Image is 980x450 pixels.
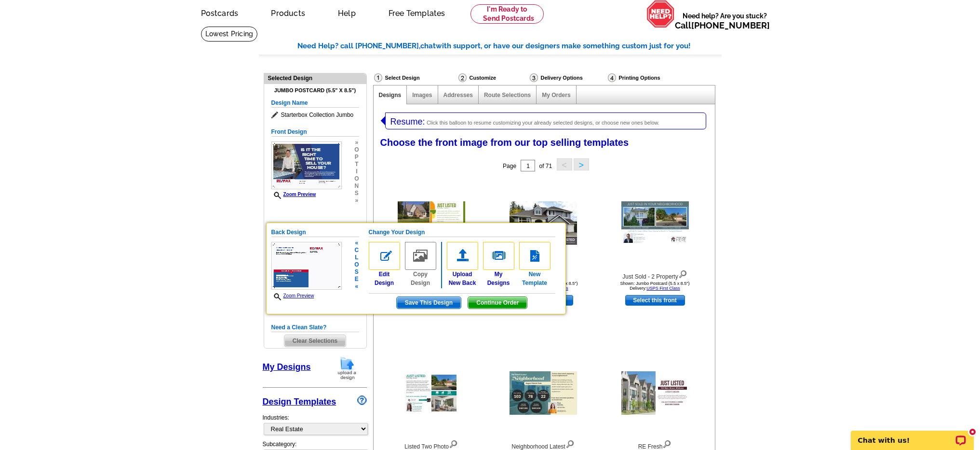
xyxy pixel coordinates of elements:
[381,112,385,128] img: leftArrow.png
[608,73,616,82] img: Printing Options & Summary
[357,395,367,405] img: design-wizard-help-icon.png
[354,139,359,146] span: »
[557,158,572,170] button: <
[354,276,359,283] span: e
[691,20,770,30] a: [PHONE_NUMBER]
[354,161,359,168] span: t
[271,141,342,189] img: small-thumb.jpg
[271,323,359,332] h5: Need a Clean Slate?
[354,183,359,190] span: n
[483,242,514,270] img: my-designs.gif
[519,242,550,270] img: new-template.gif
[263,408,367,440] div: Industries:
[354,268,359,276] span: s
[483,242,514,287] a: MyDesigns
[354,247,359,254] span: c
[535,286,568,291] a: USPS First Class
[443,92,473,98] a: Addresses
[263,362,311,372] a: My Designs
[369,242,400,287] a: EditDesign
[621,371,689,415] img: RE Fresh
[354,190,359,197] span: s
[390,117,425,127] span: Resume:
[530,73,538,82] img: Delivery Options
[484,92,531,98] a: Route Selections
[297,41,722,52] div: Need Help? call [PHONE_NUMBER], with support, or have our designers make something custom just fo...
[369,242,400,270] img: edit-design.gif
[354,197,359,204] span: »
[404,372,459,414] img: Listed Two Photo
[379,92,402,98] a: Designs
[845,420,980,450] iframe: LiveChat chat widget
[271,192,316,197] a: Zoom Preview
[354,254,359,261] span: l
[503,163,516,169] span: Page
[255,1,321,24] a: Products
[458,73,467,82] img: Customize
[468,297,527,309] span: Continue Order
[373,1,461,24] a: Free Templates
[354,146,359,154] span: o
[397,297,461,309] span: Save This Design
[412,92,432,98] a: Images
[354,154,359,161] span: p
[675,11,775,30] span: Need help? Are you stuck?
[354,175,359,183] span: o
[398,201,465,245] img: Deco 2 Pic
[646,286,680,291] a: USPS First Class
[529,73,607,85] div: Delivery Options
[271,127,359,137] h5: Front Design
[263,397,336,407] a: Design Templates
[621,201,689,245] img: Just Sold - 2 Property
[271,87,359,94] h4: Jumbo Postcard (5.5" x 8.5")
[396,296,461,309] button: Save This Design
[354,261,359,268] span: o
[271,110,359,120] span: Starterbox Collection Jumbo
[602,281,708,291] div: Shown: Jumbo Postcard (5.5 x 8.5") Delivery:
[565,438,575,449] img: view design details
[271,293,314,298] a: Zoom Preview
[373,73,457,85] div: Select Design
[510,371,577,415] img: Neighborhood Latest
[542,92,570,98] a: My Orders
[447,242,478,270] img: upload-front.gif
[369,228,555,237] h5: Change Your Design
[271,228,359,237] h5: Back Design
[449,438,458,449] img: view design details
[420,42,436,50] span: chat
[607,73,693,83] div: Printing Options
[574,158,589,170] button: >
[510,201,577,245] img: JL Simple
[264,73,366,83] div: Selected Design
[271,98,359,108] h5: Design Name
[457,73,529,85] div: Customize
[354,168,359,175] span: i
[405,242,436,270] img: copy-design-no.gif
[374,73,382,82] img: Select Design
[271,242,342,290] img: small-thumb.jpg
[662,438,671,449] img: view design details
[380,137,629,148] span: Choose the front image from our top selling templates
[602,268,708,281] div: Just Sold - 2 Property
[519,242,550,287] a: NewTemplate
[405,242,436,287] a: Copy Design
[675,20,770,30] span: Call
[335,356,360,380] img: upload-design
[284,335,346,347] span: Clear Selections
[322,1,371,24] a: Help
[468,296,527,309] button: Continue Order
[678,268,687,279] img: view design details
[625,295,685,306] a: use this design
[186,1,254,24] a: Postcards
[427,120,659,126] span: Click this balloon to resume customizing your already selected designs, or choose new ones below.
[354,283,359,290] span: «
[447,242,478,287] a: UploadNew Back
[539,163,552,169] span: of 71
[354,239,359,247] span: «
